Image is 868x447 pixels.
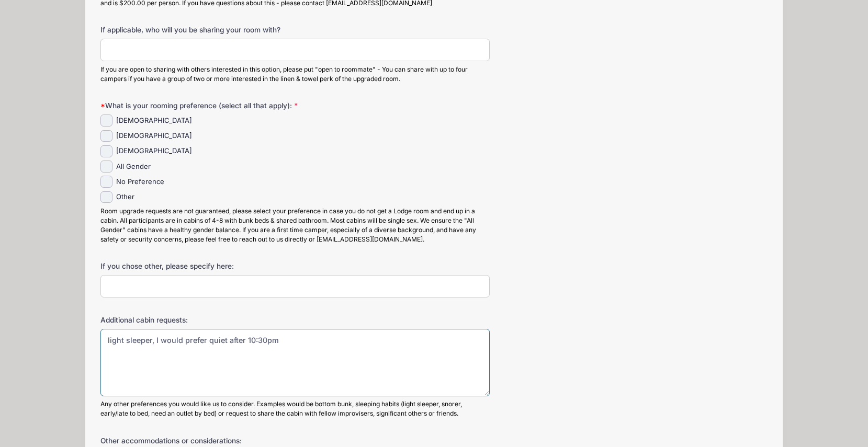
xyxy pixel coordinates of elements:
[100,207,489,244] div: Room upgrade requests are not guaranteed, please select your preference in case you do not get a ...
[100,399,489,418] div: Any other preferences you would like us to consider. Examples would be bottom bunk, sleeping habi...
[100,25,323,35] label: If applicable, who will you be sharing your room with?
[116,177,164,187] label: No Preference
[116,131,192,141] label: [DEMOGRAPHIC_DATA]
[116,146,192,156] label: [DEMOGRAPHIC_DATA]
[100,315,323,325] label: Additional cabin requests:
[100,65,489,84] div: If you are open to sharing with others interested in this option, please put "open to roommate" -...
[116,192,134,202] label: Other
[100,261,323,271] label: If you chose other, please specify here:
[100,100,323,111] label: What is your rooming preference (select all that apply):
[116,162,151,172] label: All Gender
[116,116,192,126] label: [DEMOGRAPHIC_DATA]
[100,435,323,446] label: Other accommodations or considerations:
